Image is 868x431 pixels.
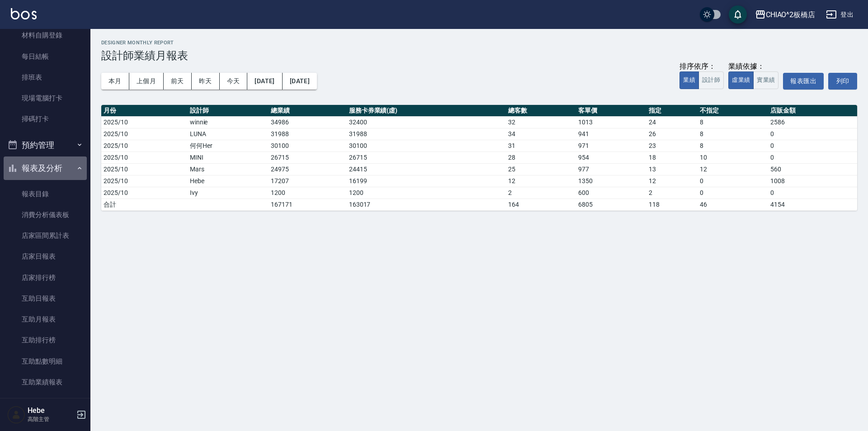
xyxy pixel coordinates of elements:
td: 0 [768,140,857,152]
td: 2025/10 [101,175,188,187]
td: winnie [188,116,269,128]
button: 今天 [220,73,248,90]
td: 8 [698,128,768,140]
table: a dense table [101,105,857,211]
a: 掃碼打卡 [4,109,87,129]
td: 164 [506,199,576,210]
td: 17207 [269,175,347,187]
td: 2025/10 [101,152,188,163]
td: 24975 [269,163,347,175]
button: 昨天 [192,73,220,90]
a: 每日結帳 [4,46,87,67]
th: 設計師 [188,105,269,117]
td: 8 [698,140,768,152]
th: 指定 [646,105,698,117]
td: 31988 [347,128,506,140]
div: 排序依序： [679,62,724,71]
td: 合計 [101,199,188,210]
th: 月份 [101,105,188,117]
button: 預約管理 [4,133,87,157]
td: 18 [646,152,698,163]
td: 26 [646,128,698,140]
td: 32400 [347,116,506,128]
td: 28 [506,152,576,163]
button: 前天 [164,73,192,90]
td: 1200 [347,187,506,199]
h5: Hebe [28,406,74,415]
a: 全店業績分析表 [4,393,87,413]
button: 本月 [101,73,129,90]
a: 消費分析儀表板 [4,204,87,225]
td: 1008 [768,175,857,187]
a: 報表目錄 [4,184,87,204]
td: 46 [698,199,768,210]
img: Logo [11,8,37,19]
button: 虛業績 [728,71,754,89]
a: 店家排行榜 [4,267,87,288]
h3: 設計師業績月報表 [101,49,857,62]
td: 12 [646,175,698,187]
th: 總業績 [269,105,347,117]
td: 954 [576,152,646,163]
button: save [729,5,747,24]
td: 2 [506,187,576,199]
a: 互助業績報表 [4,372,87,393]
a: 互助點數明細 [4,351,87,372]
button: 列印 [828,73,857,90]
td: 0 [698,175,768,187]
td: 24 [646,116,698,128]
a: 店家區間累計表 [4,225,87,246]
div: CHIAO^2板橋店 [766,9,816,20]
td: 34986 [269,116,347,128]
button: 實業績 [753,71,778,89]
button: 報表及分析 [4,156,87,180]
button: 登出 [822,6,857,23]
a: 材料自購登錄 [4,25,87,46]
td: 13 [646,163,698,175]
a: 現場電腦打卡 [4,88,87,109]
td: 10 [698,152,768,163]
td: MINI [188,152,269,163]
td: 2025/10 [101,187,188,199]
a: 互助月報表 [4,309,87,330]
td: 1200 [269,187,347,199]
td: 163017 [347,199,506,210]
td: 0 [768,152,857,163]
button: 業績 [679,71,699,89]
td: 0 [768,128,857,140]
td: 6805 [576,199,646,210]
td: 34 [506,128,576,140]
th: 總客數 [506,105,576,117]
td: 2586 [768,116,857,128]
td: 12 [506,175,576,187]
h2: Designer Monthly Report [101,40,857,46]
td: 26715 [347,152,506,163]
a: 排班表 [4,67,87,88]
td: 24415 [347,163,506,175]
th: 服務卡券業績(虛) [347,105,506,117]
td: 941 [576,128,646,140]
td: 2025/10 [101,163,188,175]
td: 25 [506,163,576,175]
td: 31988 [269,128,347,140]
p: 高階主管 [28,415,74,423]
td: 600 [576,187,646,199]
td: Ivy [188,187,269,199]
td: LUNA [188,128,269,140]
td: 0 [698,187,768,199]
button: CHIAO^2板橋店 [751,5,819,24]
button: [DATE] [283,73,317,90]
td: 26715 [269,152,347,163]
button: 報表匯出 [783,73,824,90]
td: 167171 [269,199,347,210]
td: Mars [188,163,269,175]
td: 977 [576,163,646,175]
td: 2025/10 [101,116,188,128]
a: 店家日報表 [4,246,87,267]
button: 上個月 [129,73,164,90]
td: 2025/10 [101,140,188,152]
td: 31 [506,140,576,152]
td: 1350 [576,175,646,187]
button: [DATE] [247,73,282,90]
